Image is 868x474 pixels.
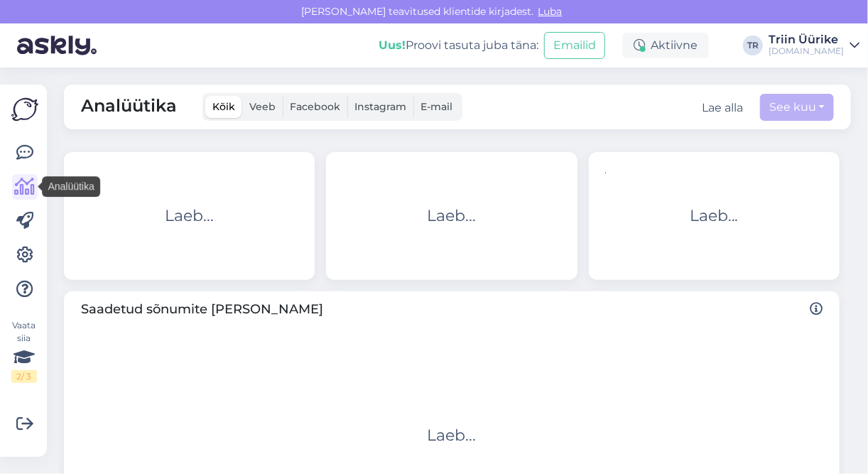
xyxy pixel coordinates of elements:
div: Laeb... [690,204,739,227]
button: See kuu [760,94,834,121]
div: TR [743,36,763,55]
a: Triin Üürike[DOMAIN_NAME] [769,34,859,57]
div: Triin Üürike [769,34,844,45]
div: Analüütika [43,176,100,197]
button: Emailid [544,32,605,59]
span: E-mail [421,100,452,113]
div: Proovi tasuta juba täna: [379,37,538,54]
b: Uus! [379,38,406,52]
span: Analüütika [81,93,177,121]
img: Askly Logo [11,96,38,123]
span: Instagram [354,100,406,113]
div: Laeb... [428,424,477,447]
div: Laeb... [165,204,214,227]
span: Saadetud sõnumite [PERSON_NAME] [81,300,823,319]
div: Laeb... [427,204,476,227]
button: Lae alla [702,99,743,117]
div: [DOMAIN_NAME] [769,45,844,57]
div: 2 / 3 [11,370,37,383]
div: Vaata siia [11,319,37,383]
div: Aktiivne [622,33,709,58]
span: Veeb [249,100,276,113]
span: Luba [534,5,567,18]
span: Kõik [212,100,235,113]
span: Facebook [290,100,340,113]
